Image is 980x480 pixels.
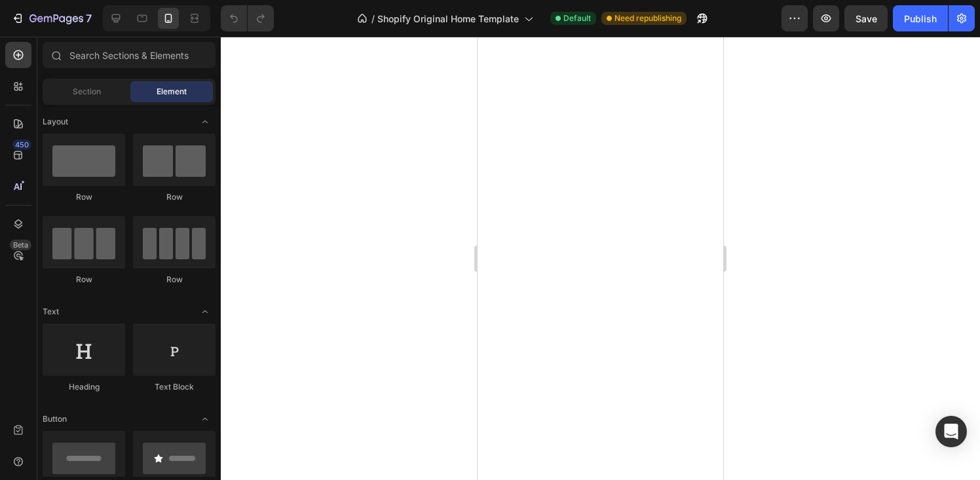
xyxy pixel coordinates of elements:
[221,5,274,31] div: Undo/Redo
[133,381,216,393] div: Text Block
[195,409,216,430] span: Toggle open
[73,86,101,98] span: Section
[904,12,937,26] div: Publish
[893,5,948,31] button: Publish
[856,13,877,24] span: Save
[133,274,216,286] div: Row
[157,86,187,98] span: Element
[377,12,519,26] span: Shopify Original Home Template
[195,301,216,322] span: Toggle open
[478,37,723,480] iframe: Design area
[935,416,967,447] div: Open Intercom Messenger
[614,12,681,24] span: Need republishing
[43,116,68,128] span: Layout
[10,240,31,250] div: Beta
[43,274,125,286] div: Row
[844,5,888,31] button: Save
[43,191,125,203] div: Row
[43,381,125,393] div: Heading
[133,191,216,203] div: Row
[5,5,98,31] button: 7
[86,10,92,26] p: 7
[43,42,216,68] input: Search Sections & Elements
[563,12,591,24] span: Default
[43,413,67,425] span: Button
[12,139,31,150] div: 450
[43,306,59,318] span: Text
[195,111,216,132] span: Toggle open
[371,12,375,26] span: /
